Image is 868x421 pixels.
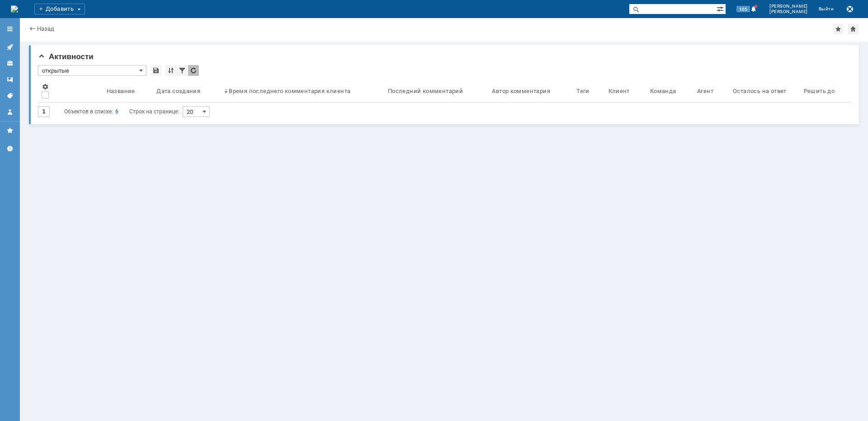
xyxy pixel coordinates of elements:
div: Добавить в избранное [833,23,844,34]
th: Команда [646,80,693,103]
img: logo [11,5,18,13]
a: Теги [3,89,17,103]
span: [PERSON_NAME] [769,9,808,14]
a: Мой профиль [3,105,17,119]
a: Клиенты [3,56,17,70]
div: Решить до [804,88,835,94]
th: Время последнего комментария клиента [221,80,384,103]
div: Осталось на ответ [733,88,787,94]
div: Команда [650,88,676,94]
div: Название [107,88,135,94]
span: [PERSON_NAME] [769,4,808,9]
i: Строк на странице: [64,106,179,117]
div: Клиент [609,88,630,94]
span: Объектов в списке: [64,108,113,115]
div: Автор комментария [492,88,550,94]
div: Последний комментарий [388,88,463,94]
span: 105 [736,6,750,12]
div: Сохранить вид [151,65,161,76]
a: Шаблоны комментариев [3,72,17,87]
div: Сортировка... [165,65,176,76]
span: Активности [38,52,94,61]
a: Назад [37,25,54,32]
div: Фильтрация... [177,65,188,76]
div: Время последнего комментария клиента [229,88,350,94]
div: Обновлять список [188,65,199,76]
div: Теги [576,88,590,94]
a: Перейти на домашнюю страницу [11,5,18,13]
div: Добавить [34,4,85,14]
th: Автор комментария [488,80,573,103]
th: Название [103,80,153,103]
th: Дата создания [153,80,221,103]
span: Расширенный поиск [717,4,726,13]
span: Настройки [42,83,49,90]
div: Дата создания [156,88,200,94]
div: 6 [115,106,118,117]
div: Сделать домашней страницей [848,23,859,34]
button: Сохранить лог [844,4,855,14]
th: Клиент [605,80,646,103]
a: Активности [3,40,17,54]
th: Агент [693,80,729,103]
div: Агент [697,88,713,94]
